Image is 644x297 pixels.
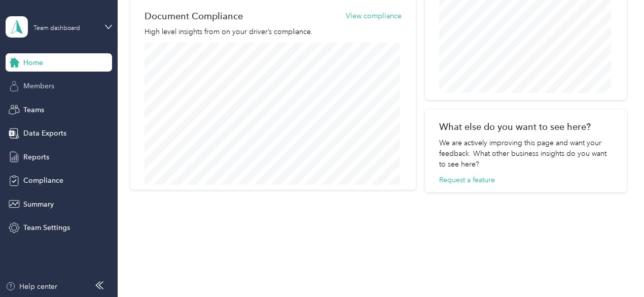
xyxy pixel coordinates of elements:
span: Members [23,81,54,91]
span: Data Exports [23,128,66,139]
div: We are actively improving this page and want your feedback. What other business insights do you w... [439,138,613,170]
p: High level insights from on your driver’s compliance. [145,26,402,37]
span: Home [23,57,43,68]
button: Help center [6,281,57,292]
span: Summary [23,199,54,210]
div: Team dashboard [33,25,80,31]
span: Reports [23,152,49,162]
h2: Document Compliance [145,11,243,21]
span: Teams [23,105,44,115]
span: Compliance [23,175,63,186]
button: View compliance [346,11,402,21]
button: Request a feature [439,175,495,185]
span: Team Settings [23,222,70,233]
iframe: Everlance-gr Chat Button Frame [587,240,644,297]
div: What else do you want to see here? [439,121,613,132]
